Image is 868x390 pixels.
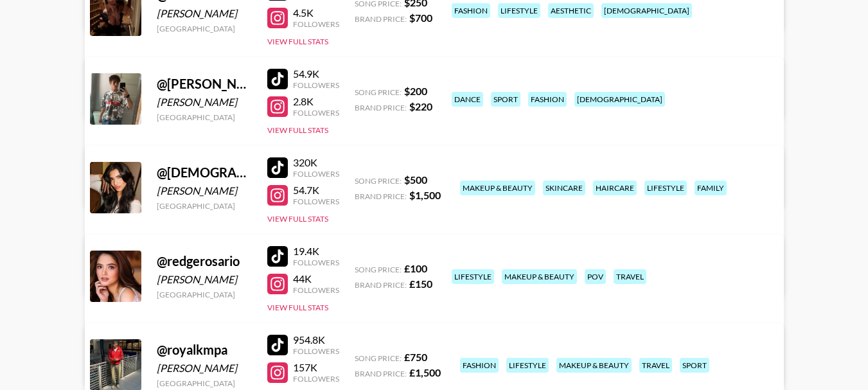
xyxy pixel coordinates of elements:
[157,96,252,109] div: [PERSON_NAME]
[491,92,520,107] div: sport
[267,303,328,312] button: View Full Stats
[355,265,402,274] span: Song Price:
[614,269,646,284] div: travel
[644,181,687,195] div: lifestyle
[293,169,339,179] div: Followers
[267,214,328,224] button: View Full Stats
[355,176,402,186] span: Song Price:
[460,358,499,373] div: fashion
[267,125,328,135] button: View Full Stats
[680,358,709,373] div: sport
[639,358,672,373] div: travel
[293,19,339,29] div: Followers
[601,3,692,18] div: [DEMOGRAPHIC_DATA]
[502,269,577,284] div: makeup & beauty
[157,253,252,269] div: @ redgerosario
[409,189,441,201] strong: $ 1,500
[157,342,252,358] div: @ royalkmpa
[528,92,567,107] div: fashion
[267,37,328,46] button: View Full Stats
[355,353,402,363] span: Song Price:
[355,103,407,112] span: Brand Price:
[157,290,252,299] div: [GEOGRAPHIC_DATA]
[404,262,427,274] strong: £ 100
[157,24,252,33] div: [GEOGRAPHIC_DATA]
[452,3,490,18] div: fashion
[157,184,252,197] div: [PERSON_NAME]
[452,269,494,284] div: lifestyle
[293,184,339,197] div: 54.7K
[157,164,252,181] div: @ [DEMOGRAPHIC_DATA]
[293,272,339,285] div: 44K
[585,269,606,284] div: pov
[293,156,339,169] div: 320K
[548,3,594,18] div: aesthetic
[293,333,339,346] div: 954.8K
[355,87,402,97] span: Song Price:
[293,374,339,384] div: Followers
[404,173,427,186] strong: $ 500
[293,361,339,374] div: 157K
[355,14,407,24] span: Brand Price:
[293,67,339,80] div: 54.9K
[409,366,441,378] strong: £ 1,500
[293,258,339,267] div: Followers
[293,346,339,356] div: Followers
[293,6,339,19] div: 4.5K
[409,12,432,24] strong: $ 700
[404,351,427,363] strong: £ 750
[157,76,252,92] div: @ [PERSON_NAME].[PERSON_NAME].161
[695,181,727,195] div: family
[355,369,407,378] span: Brand Price:
[409,278,432,290] strong: £ 150
[460,181,535,195] div: makeup & beauty
[157,273,252,286] div: [PERSON_NAME]
[293,197,339,206] div: Followers
[293,245,339,258] div: 19.4K
[506,358,549,373] div: lifestyle
[157,378,252,388] div: [GEOGRAPHIC_DATA]
[593,181,637,195] div: haircare
[157,7,252,20] div: [PERSON_NAME]
[293,108,339,118] div: Followers
[498,3,540,18] div: lifestyle
[556,358,632,373] div: makeup & beauty
[157,112,252,122] div: [GEOGRAPHIC_DATA]
[293,80,339,90] div: Followers
[293,95,339,108] div: 2.8K
[293,285,339,295] div: Followers
[355,191,407,201] span: Brand Price:
[157,362,252,375] div: [PERSON_NAME]
[452,92,483,107] div: dance
[543,181,585,195] div: skincare
[355,280,407,290] span: Brand Price:
[157,201,252,211] div: [GEOGRAPHIC_DATA]
[574,92,665,107] div: [DEMOGRAPHIC_DATA]
[404,85,427,97] strong: $ 200
[409,100,432,112] strong: $ 220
